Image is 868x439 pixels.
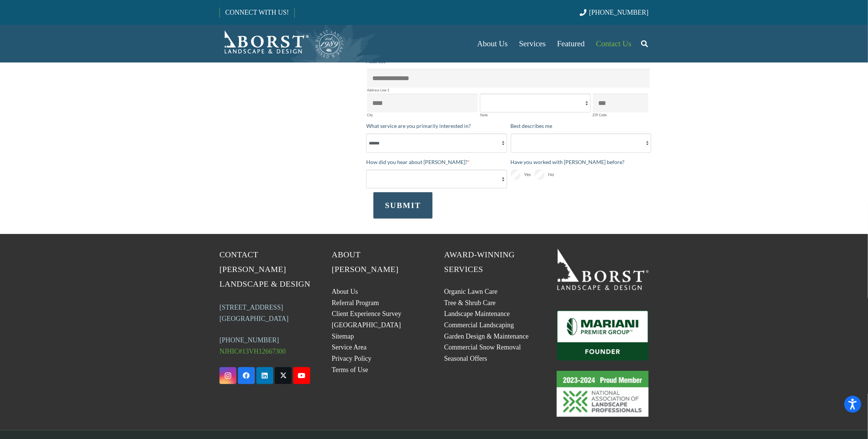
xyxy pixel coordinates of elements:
[220,3,294,21] a: CONNECT WITH US!
[332,321,401,329] a: [GEOGRAPHIC_DATA]
[511,170,521,180] input: Yes
[367,113,478,117] label: City
[511,159,625,165] span: Have you worked with [PERSON_NAME] before?
[275,367,292,384] a: X
[596,39,632,48] span: Contact Us
[535,170,545,180] input: No
[293,367,310,384] a: YouTube
[219,367,236,384] a: Instagram
[551,25,590,62] a: Featured
[511,134,652,152] select: Best describes me
[513,25,551,62] a: Services
[332,250,399,274] span: About [PERSON_NAME]
[332,310,402,317] a: Client Experience Survey
[444,321,514,329] a: Commercial Landscaping
[366,123,471,129] span: What service are you primarily interested in?
[332,355,372,362] a: Privacy Policy
[256,367,273,384] a: LinkedIn
[444,333,528,340] a: Garden Design & Maintenance
[511,123,553,129] span: Best describes me
[557,39,585,48] span: Featured
[366,159,468,165] span: How did you hear about [PERSON_NAME]?
[519,39,546,48] span: Services
[332,333,354,340] a: Sitemap
[219,29,344,59] a: Borst-Logo
[557,310,649,361] a: Mariani_Badge_Full_Founder
[367,88,650,92] label: Address Line 1
[580,9,649,16] a: [PHONE_NUMBER]
[219,250,311,289] span: Contact [PERSON_NAME] Landscape & Design
[366,58,385,64] span: Address
[480,113,591,117] label: State
[477,39,508,48] span: About Us
[557,248,649,290] a: 19BorstLandscape_Logo_W
[366,170,507,188] select: How did you hear about [PERSON_NAME]?*
[524,170,531,179] span: Yes
[444,288,498,295] a: Organic Lawn Care
[548,170,554,179] span: No
[444,343,521,351] a: Commercial Snow Removal
[591,25,637,62] a: Contact Us
[366,134,507,152] select: What service are you primarily interested in?
[444,299,496,307] a: Tree & Shrub Care
[238,367,255,384] a: Facebook
[444,355,487,362] a: Seasonal Offers
[472,25,513,62] a: About Us
[219,336,279,344] a: [PHONE_NUMBER]
[332,343,367,351] a: Service Area
[444,310,510,317] a: Landscape Maintenance
[593,113,648,117] label: ZIP Code
[219,348,286,355] span: NJHIC#13VH12667300
[332,299,379,307] a: Referral Program
[557,371,649,417] a: 23-24_Proud_Member_logo
[637,34,652,53] a: Search
[589,9,649,16] span: [PHONE_NUMBER]
[332,288,358,295] a: About Us
[219,304,289,322] a: [STREET_ADDRESS][GEOGRAPHIC_DATA]
[373,192,432,219] button: SUBMIT
[444,250,515,274] span: Award-Winning Services
[332,366,369,374] a: Terms of Use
